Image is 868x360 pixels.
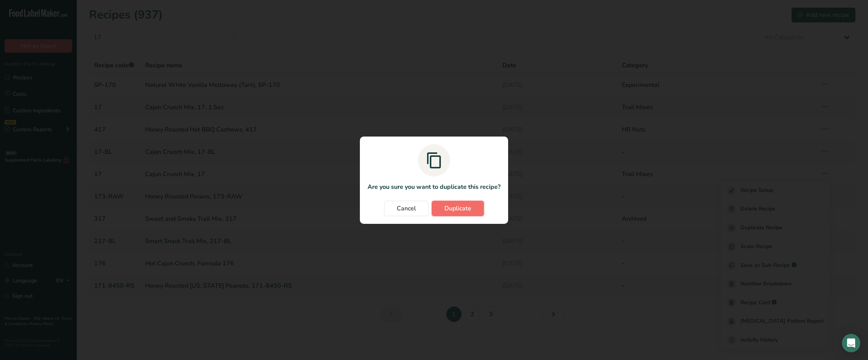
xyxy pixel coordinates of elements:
span: Cancel [397,204,416,213]
button: Duplicate [432,201,484,216]
button: Cancel [384,201,429,216]
div: Open Intercom Messenger [842,334,860,352]
span: Duplicate [444,204,471,213]
p: Are you sure you want to duplicate this recipe? [368,182,500,192]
